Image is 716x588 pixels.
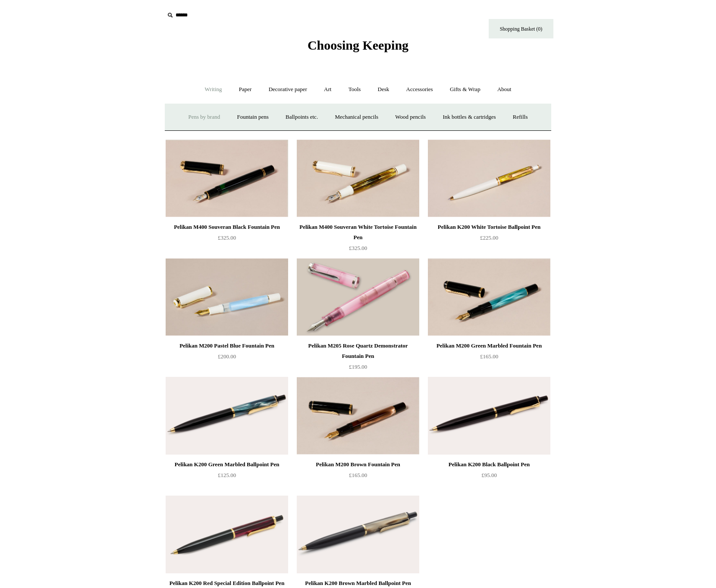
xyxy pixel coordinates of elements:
img: Pelikan K200 Red Special Edition Ballpoint Pen [166,496,288,573]
span: £225.00 [480,234,498,241]
img: Pelikan K200 Brown Marbled Ballpoint Pen [297,496,419,573]
div: Pelikan K200 Green Marbled Ballpoint Pen [168,459,286,470]
a: Pelikan K200 Red Special Edition Ballpoint Pen Pelikan K200 Red Special Edition Ballpoint Pen [166,496,288,573]
img: Pelikan M200 Brown Fountain Pen [297,377,419,455]
a: Pelikan K200 Green Marbled Ballpoint Pen Pelikan K200 Green Marbled Ballpoint Pen [166,377,288,455]
div: Pelikan K200 White Tortoise Ballpoint Pen [430,222,548,232]
img: Pelikan M200 Pastel Blue Fountain Pen [166,258,288,336]
span: £325.00 [349,245,367,251]
img: Pelikan M200 Green Marbled Fountain Pen [428,258,550,336]
img: Pelikan K200 Green Marbled Ballpoint Pen [166,377,288,455]
span: £95.00 [481,472,497,478]
div: Pelikan M205 Rose Quartz Demonstrator Fountain Pen [299,341,417,361]
a: Fountain pens [229,106,276,129]
a: Ballpoints etc. [278,106,326,129]
div: Pelikan M400 Souveran White Tortoise Fountain Pen [299,222,417,243]
a: Shopping Basket (0) [489,19,553,38]
a: Mechanical pencils [327,106,386,129]
a: Pelikan M200 Green Marbled Fountain Pen Pelikan M200 Green Marbled Fountain Pen [428,258,550,336]
a: Pelikan M200 Brown Fountain Pen Pelikan M200 Brown Fountain Pen [297,377,419,455]
a: Pelikan M205 Rose Quartz Demonstrator Fountain Pen £195.00 [297,341,419,376]
a: Pelikan M200 Pastel Blue Fountain Pen £200.00 [166,341,288,376]
a: Pelikan K200 Brown Marbled Ballpoint Pen Pelikan K200 Brown Marbled Ballpoint Pen [297,496,419,573]
a: Writing [197,78,230,101]
a: Pelikan K200 Black Ballpoint Pen £95.00 [428,459,550,495]
a: Art [316,78,339,101]
a: Pelikan K200 Green Marbled Ballpoint Pen £125.00 [166,459,288,495]
a: Pelikan K200 Black Ballpoint Pen Pelikan K200 Black Ballpoint Pen [428,377,550,455]
a: Pelikan M200 Brown Fountain Pen £165.00 [297,459,419,495]
a: Tools [341,78,369,101]
div: Pelikan K200 Black Ballpoint Pen [430,459,548,470]
a: Pelikan M400 Souveran White Tortoise Fountain Pen £325.00 [297,222,419,257]
a: Pelikan K200 White Tortoise Ballpoint Pen £225.00 [428,222,550,257]
span: £195.00 [349,364,367,370]
a: Gifts & Wrap [442,78,488,101]
div: Pelikan M200 Green Marbled Fountain Pen [430,341,548,351]
a: Pelikan M200 Green Marbled Fountain Pen £165.00 [428,341,550,376]
a: Desk [370,78,397,101]
a: Ink bottles & cartridges [435,106,503,129]
span: £165.00 [349,472,367,478]
img: Pelikan M400 Souveran Black Fountain Pen [166,139,288,217]
a: Refills [505,106,536,129]
img: Pelikan M400 Souveran White Tortoise Fountain Pen [297,139,419,217]
div: Pelikan M200 Pastel Blue Fountain Pen [168,341,286,351]
a: Pelikan M400 Souveran Black Fountain Pen £325.00 [166,222,288,257]
span: £200.00 [218,353,236,360]
span: Choosing Keeping [308,38,408,52]
a: Pelikan M200 Pastel Blue Fountain Pen Pelikan M200 Pastel Blue Fountain Pen [166,258,288,336]
a: Pens by brand [181,106,228,129]
a: Choosing Keeping [308,45,408,51]
img: Pelikan M205 Rose Quartz Demonstrator Fountain Pen [297,258,419,336]
a: Pelikan M400 Souveran Black Fountain Pen Pelikan M400 Souveran Black Fountain Pen [166,139,288,217]
a: Accessories [399,78,441,101]
span: £125.00 [218,472,236,478]
img: Pelikan K200 Black Ballpoint Pen [428,377,550,455]
div: Pelikan M200 Brown Fountain Pen [299,459,417,470]
a: Pelikan M400 Souveran White Tortoise Fountain Pen Pelikan M400 Souveran White Tortoise Fountain Pen [297,139,419,217]
a: Wood pencils [387,106,433,129]
a: Pelikan K200 White Tortoise Ballpoint Pen Pelikan K200 White Tortoise Ballpoint Pen [428,139,550,217]
a: About [490,78,519,101]
a: Decorative paper [261,78,315,101]
a: Paper [231,78,260,101]
img: Pelikan K200 White Tortoise Ballpoint Pen [428,139,550,217]
span: £165.00 [480,353,498,360]
span: £325.00 [218,234,236,241]
div: Pelikan M400 Souveran Black Fountain Pen [168,222,286,232]
a: Pelikan M205 Rose Quartz Demonstrator Fountain Pen Pelikan M205 Rose Quartz Demonstrator Fountain... [297,258,419,336]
